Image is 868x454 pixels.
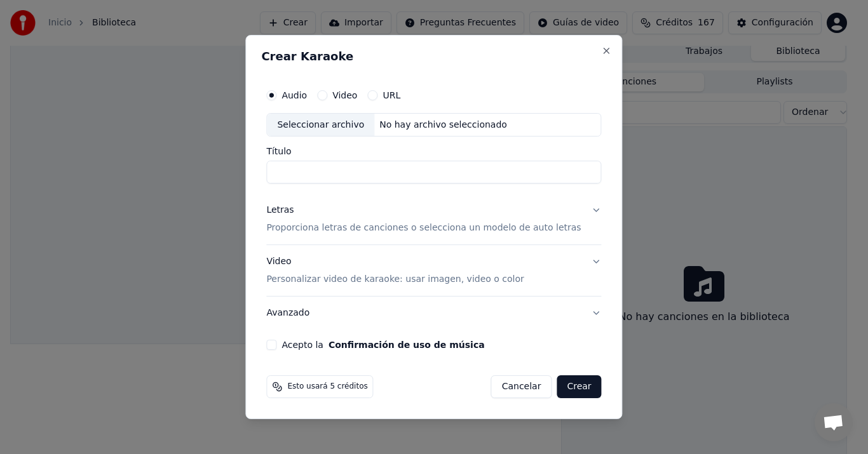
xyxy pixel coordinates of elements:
div: Letras [266,204,294,217]
button: Avanzado [266,297,601,330]
label: Título [266,147,601,156]
button: Acepto la [329,340,485,349]
div: Seleccionar archivo [267,114,374,137]
p: Personalizar video de karaoke: usar imagen, video o color [266,273,524,286]
label: URL [383,91,400,100]
span: Esto usará 5 créditos [287,382,367,392]
h2: Crear Karaoke [261,51,606,62]
p: Proporciona letras de canciones o selecciona un modelo de auto letras [266,222,581,235]
button: Cancelar [491,375,552,398]
div: No hay archivo seleccionado [374,119,512,131]
button: VideoPersonalizar video de karaoke: usar imagen, video o color [266,246,601,297]
button: Crear [557,375,601,398]
div: Video [266,256,524,286]
label: Video [332,91,357,100]
button: LetrasProporciona letras de canciones o selecciona un modelo de auto letras [266,194,601,245]
label: Acepto la [281,340,484,349]
label: Audio [281,91,307,100]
